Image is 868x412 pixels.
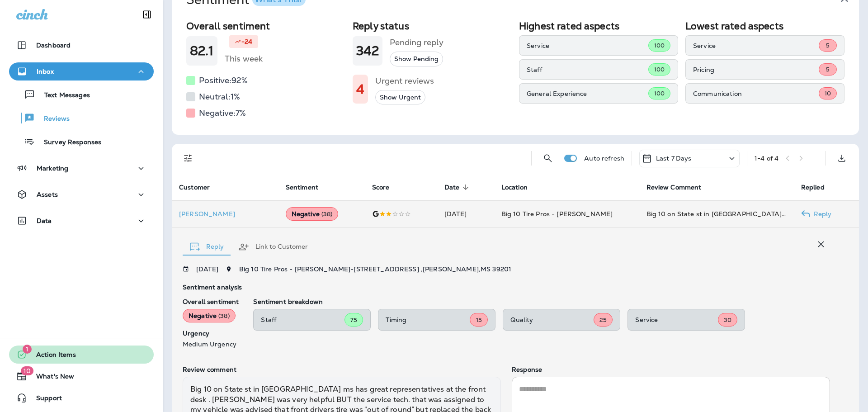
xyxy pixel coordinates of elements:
button: Link to Customer [231,231,315,263]
span: 100 [654,42,665,49]
span: Location [501,183,539,191]
p: Review comment [183,366,501,373]
p: Dashboard [36,42,71,49]
p: Text Messages [35,91,90,100]
button: Search Reviews [539,149,557,167]
p: Medium Urgency [183,341,239,348]
p: Timing [386,316,470,323]
span: Replied [801,184,825,191]
span: 30 [724,316,731,324]
span: Sentiment [286,184,318,191]
p: General Experience [527,90,648,97]
span: Score [372,184,390,191]
button: Assets [9,185,154,204]
span: 25 [599,316,607,324]
button: Dashboard [9,36,154,54]
span: What's New [27,373,74,384]
h2: Lowest rated aspects [685,20,844,32]
button: Marketing [9,159,154,177]
span: 10 [825,90,831,97]
span: 5 [826,66,830,73]
span: Support [27,394,62,405]
p: Staff [527,66,648,73]
button: Show Urgent [375,90,425,105]
div: Negative [183,309,236,322]
button: Inbox [9,62,154,81]
p: Inbox [37,68,54,75]
span: 5 [826,42,830,49]
div: Negative [286,207,339,221]
span: 15 [476,316,482,324]
p: [DATE] [196,265,218,273]
p: Assets [37,191,58,198]
h5: Positive: 92 % [199,73,248,88]
span: Customer [179,184,210,191]
p: [PERSON_NAME] [179,210,271,218]
div: Click to view Customer Drawer [179,210,271,218]
div: 1 - 4 of 4 [755,155,778,162]
div: SentimentWhat's This? [172,17,859,135]
p: Staff [261,316,344,323]
span: Date [444,184,460,191]
p: Urgency [183,330,239,337]
p: Sentiment analysis [183,284,830,291]
span: ( 38 ) [321,210,333,218]
span: 10 [21,366,33,375]
h2: Highest rated aspects [519,20,678,32]
h1: 82.1 [190,43,214,58]
td: [DATE] [437,200,494,227]
p: Service [527,42,648,49]
button: Filters [179,149,197,167]
span: Customer [179,183,222,191]
button: Support [9,389,154,407]
span: Big 10 Tire Pros - [PERSON_NAME] - [STREET_ADDRESS] , [PERSON_NAME] , MS 39201 [239,265,511,273]
p: Data [37,217,52,224]
p: Marketing [37,165,68,172]
p: -24 [241,37,252,46]
p: Service [635,316,718,323]
span: Date [444,183,472,191]
span: Big 10 Tire Pros - [PERSON_NAME] [501,210,613,218]
h1: 4 [356,82,364,97]
p: Last 7 Days [656,155,692,162]
span: 75 [350,316,357,324]
span: 100 [654,66,665,73]
p: Reply [810,210,832,218]
button: Collapse Sidebar [134,5,160,24]
button: Reviews [9,109,154,128]
span: Sentiment [286,183,330,191]
span: Action Items [27,351,76,362]
p: Service [693,42,819,49]
p: Response [512,366,830,373]
p: Communication [693,90,819,97]
span: Review Comment [646,183,713,191]
span: Location [501,184,528,191]
span: Review Comment [646,184,702,191]
p: Sentiment breakdown [253,298,830,305]
span: 1 [23,345,32,354]
h5: Pending reply [390,35,443,50]
button: Show Pending [390,52,443,66]
h2: Reply status [353,20,512,32]
p: Survey Responses [35,138,101,147]
button: 1Action Items [9,346,154,364]
button: Survey Responses [9,132,154,151]
h5: Neutral: 1 % [199,90,240,104]
h5: This week [225,52,263,66]
button: Reply [183,231,231,263]
h2: Overall sentiment [186,20,345,32]
button: Data [9,212,154,230]
button: 10What's New [9,367,154,385]
p: Overall sentiment [183,298,239,305]
div: Big 10 on State st in jackson ms has great representatives at the front desk . Monica was very he... [646,209,787,218]
h5: Negative: 7 % [199,106,246,120]
h5: Urgent reviews [375,74,434,88]
p: Quality [510,316,594,323]
span: Replied [801,183,836,191]
span: Score [372,183,401,191]
span: ( 38 ) [218,312,230,320]
button: Export as CSV [833,149,851,167]
p: Auto refresh [584,155,624,162]
button: Text Messages [9,85,154,104]
h1: 342 [356,43,379,58]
